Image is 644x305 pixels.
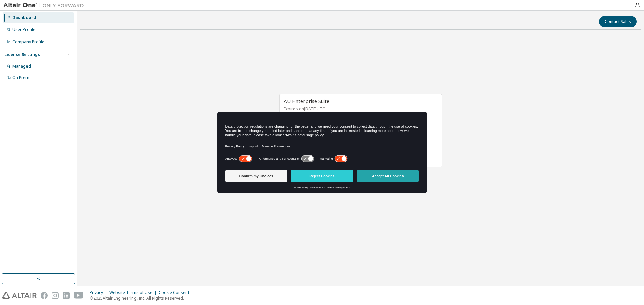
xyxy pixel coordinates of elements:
div: License Settings [4,52,40,57]
div: User Profile [12,27,35,32]
div: Privacy [90,290,109,295]
div: Website Terms of Use [109,290,159,295]
button: Contact Sales [599,16,637,27]
div: Cookie Consent [159,290,193,295]
div: On Prem [12,75,29,80]
p: Expires on [DATE] UTC [284,106,436,112]
img: instagram.svg [52,292,59,299]
div: Company Profile [12,39,44,45]
img: youtube.svg [74,292,84,299]
img: Altair One [3,2,87,9]
span: AU Enterprise Suite [284,98,329,104]
div: Managed [12,64,31,69]
img: altair_logo.svg [2,292,37,299]
img: linkedin.svg [63,292,70,299]
div: Dashboard [12,15,36,20]
img: facebook.svg [41,292,48,299]
p: © 2025 Altair Engineering, Inc. All Rights Reserved. [90,295,193,301]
